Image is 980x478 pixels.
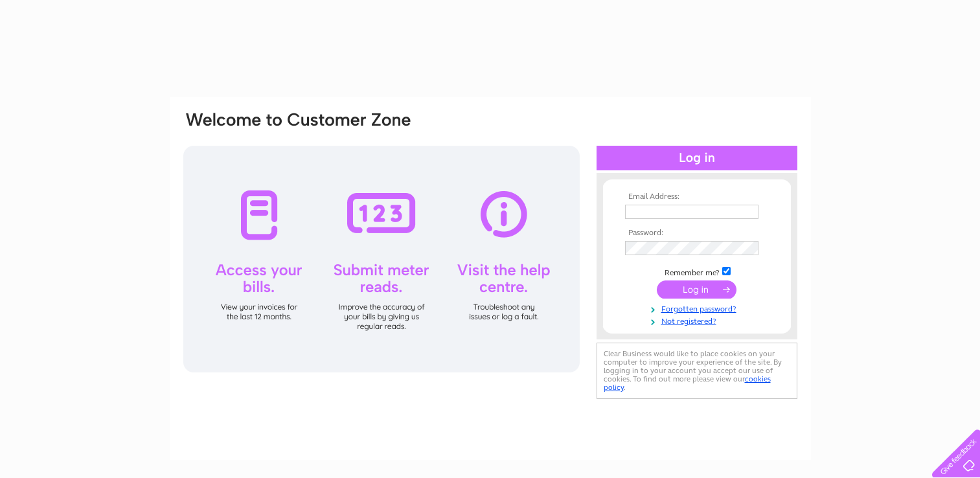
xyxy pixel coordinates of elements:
a: cookies policy [604,374,771,392]
div: Clear Business would like to place cookies on your computer to improve your experience of the sit... [597,343,797,399]
td: Remember me? [622,265,772,278]
a: Forgotten password? [625,302,772,314]
th: Password: [622,229,772,238]
th: Email Address: [622,192,772,201]
a: Not registered? [625,314,772,326]
input: Submit [657,280,736,299]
